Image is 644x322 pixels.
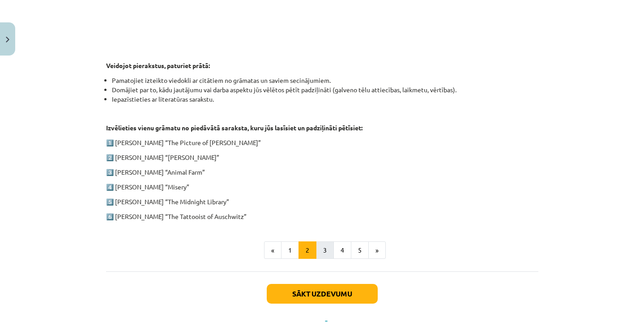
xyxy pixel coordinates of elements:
[281,241,299,259] button: 1
[106,182,538,192] p: 4️⃣ [PERSON_NAME] “Misery”
[333,241,351,259] button: 4
[112,94,538,104] li: Iepazīstieties ar literatūras sarakstu.
[106,138,538,147] p: 1️⃣ [PERSON_NAME] “The Picture of [PERSON_NAME]”
[106,167,538,177] p: 3️⃣ [PERSON_NAME] “Animal Farm”
[351,241,369,259] button: 5
[106,124,363,132] strong: Izvēlieties vienu grāmatu no piedāvātā saraksta, kuru jūs lasīsiet un padziļināti pētīsiet:
[106,61,210,69] strong: Veidojot pierakstus, paturiet prātā:
[106,212,538,221] p: 6️⃣ [PERSON_NAME] “The Tattooist of Auschwitz”
[112,76,538,85] li: Pamatojiet izteikto viedokli ar citātiem no grāmatas un saviem secinājumiem.
[106,153,538,162] p: 2️⃣ [PERSON_NAME] “[PERSON_NAME]”
[112,85,538,94] li: Domājiet par to, kādu jautājumu vai darba aspektu jūs vēlētos pētīt padziļināti (galveno tēlu att...
[6,37,9,43] img: icon-close-lesson-0947bae3869378f0d4975bcd49f059093ad1ed9edebbc8119c70593378902aed.svg
[267,284,378,304] button: Sākt uzdevumu
[106,241,538,259] nav: Page navigation example
[299,241,316,259] button: 2
[316,241,334,259] button: 3
[368,241,386,259] button: »
[106,197,538,206] p: 5️⃣ [PERSON_NAME] “The Midnight Library”
[264,241,281,259] button: «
